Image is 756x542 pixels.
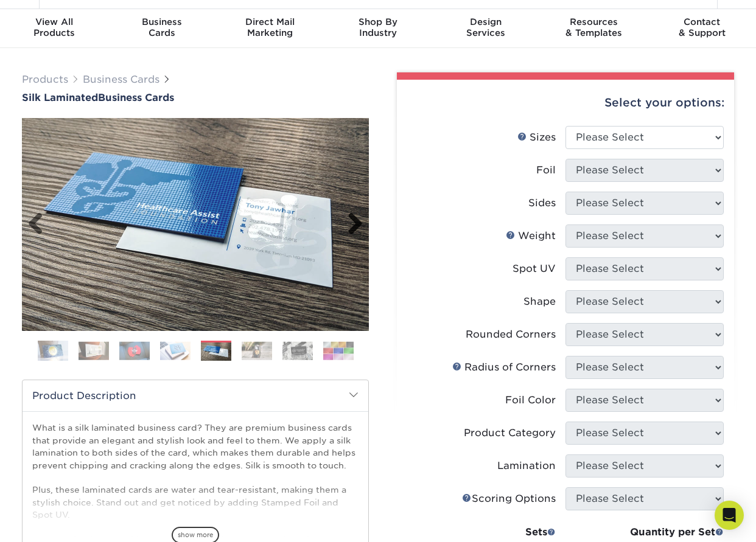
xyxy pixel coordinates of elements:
[108,16,215,38] div: Cards
[497,459,556,473] div: Lamination
[22,118,369,331] img: Silk Laminated 05
[216,16,324,38] div: Marketing
[462,492,556,506] div: Scoring Options
[216,9,324,48] a: Direct MailMarketing
[540,16,648,38] div: & Templates
[201,342,231,361] img: Business Cards 05
[324,9,432,48] a: Shop ByIndustry
[536,163,556,178] div: Foil
[22,92,369,103] h1: Business Cards
[324,16,432,27] span: Shop By
[464,426,556,440] div: Product Category
[432,9,540,48] a: DesignServices
[513,262,556,276] div: Spot UV
[22,92,98,103] span: Silk Laminated
[432,16,540,27] span: Design
[407,80,724,126] div: Select your options:
[528,196,556,210] div: Sides
[540,9,648,48] a: Resources& Templates
[22,92,369,103] a: Silk LaminatedBusiness Cards
[108,16,215,27] span: Business
[506,229,556,243] div: Weight
[715,501,744,530] div: Open Intercom Messenger
[79,341,109,360] img: Business Cards 02
[458,525,556,540] div: Sets
[242,341,272,360] img: Business Cards 06
[22,74,68,85] a: Products
[505,393,556,408] div: Foil Color
[119,341,150,360] img: Business Cards 03
[648,16,756,38] div: & Support
[452,360,556,375] div: Radius of Corners
[83,74,159,85] a: Business Cards
[160,341,191,360] img: Business Cards 04
[282,341,313,360] img: Business Cards 07
[466,327,556,342] div: Rounded Corners
[565,525,724,540] div: Quantity per Set
[23,380,368,411] h2: Product Description
[108,9,215,48] a: BusinessCards
[324,16,432,38] div: Industry
[38,336,68,366] img: Business Cards 01
[540,16,648,27] span: Resources
[432,16,540,38] div: Services
[648,16,756,27] span: Contact
[648,9,756,48] a: Contact& Support
[517,130,556,145] div: Sizes
[323,341,354,360] img: Business Cards 08
[523,294,556,309] div: Shape
[216,16,324,27] span: Direct Mail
